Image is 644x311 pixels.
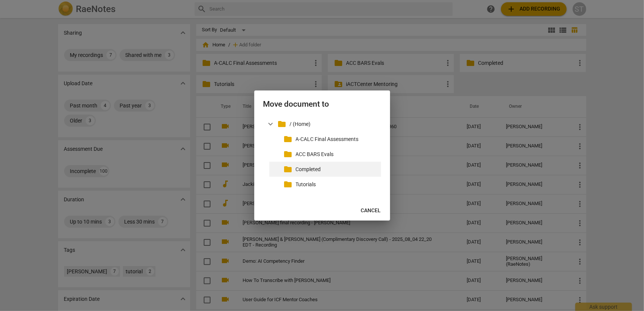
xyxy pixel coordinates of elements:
[361,207,381,214] span: Cancel
[284,135,293,144] span: folder
[296,181,378,188] p: Tutorials
[266,119,275,129] span: expand_more
[284,150,293,159] span: folder
[355,204,387,218] button: Cancel
[296,165,378,173] p: Completed
[296,150,378,158] p: ACC BARS Evals
[284,180,293,189] span: folder
[290,120,378,128] p: / (Home)
[278,119,287,129] span: folder
[263,100,381,109] h2: Move document to
[296,135,378,143] p: A-CALC Final Assessments
[284,165,293,174] span: folder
